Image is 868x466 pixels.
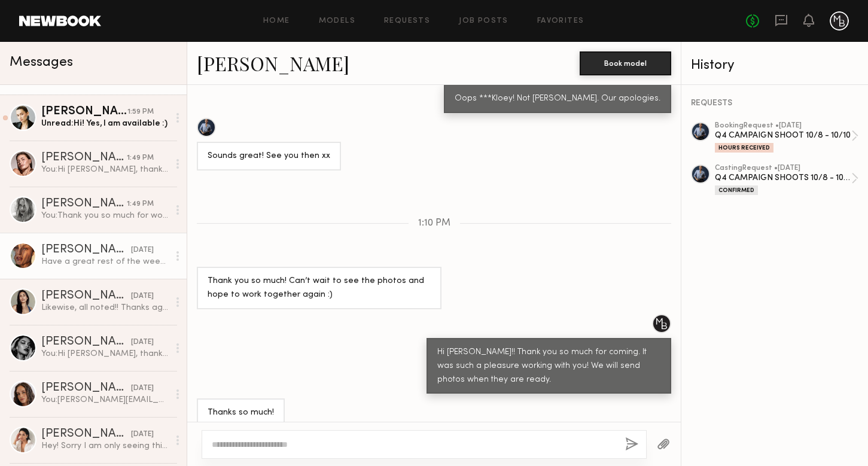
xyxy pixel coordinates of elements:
div: Hey! Sorry I am only seeing this now. I am definitely interested. Is the shoot a few days? [41,440,169,452]
div: [DATE] [131,291,154,302]
span: 1:10 PM [418,218,450,229]
div: Have a great rest of the week :). Talk soon! [41,256,169,267]
div: [PERSON_NAME] [41,382,131,394]
div: Likewise, all noted!! Thanks again for having me 🫶🏽 [41,302,169,313]
div: You: Hi [PERSON_NAME], thank you for informing us. Our casting closed for this [DATE]. But I am m... [41,348,169,360]
button: Book model [580,51,671,75]
div: You: Thank you so much for working with us. It was such a pleasure! [41,210,169,221]
a: Requests [384,17,430,25]
div: Hours Received [715,143,773,153]
div: Q4 CAMPAIGN SHOOT 10/8 - 10/10 [715,130,851,141]
span: Messages [10,56,73,69]
a: [PERSON_NAME] [197,50,349,76]
div: 1:49 PM [127,153,154,164]
div: booking Request • [DATE] [715,122,851,130]
div: Thank you so much! Can’t wait to see the photos and hope to work together again :) [208,275,431,302]
div: [DATE] [131,429,154,440]
a: Book model [580,57,671,68]
div: [PERSON_NAME] [41,336,131,348]
div: Confirmed [715,185,758,195]
div: Hi [PERSON_NAME]!! Thank you so much for coming. It was such a pleasure working with you! We will... [437,346,660,387]
div: You: [PERSON_NAME][EMAIL_ADDRESS][DOMAIN_NAME] is great [41,394,169,406]
div: casting Request • [DATE] [715,165,851,172]
div: [DATE] [131,245,154,256]
div: [PERSON_NAME] [41,106,127,118]
div: Oops ***Kloey! Not [PERSON_NAME]. Our apologies. [455,92,660,106]
a: Models [319,17,355,25]
div: [PERSON_NAME] [41,290,131,302]
div: 1:59 PM [127,106,154,118]
div: Unread: Hi! Yes, I am available :) [41,118,169,129]
div: [DATE] [131,337,154,348]
a: Home [263,17,290,25]
div: [PERSON_NAME] [41,244,131,256]
div: History [691,59,858,72]
a: Favorites [537,17,584,25]
div: 1:49 PM [127,199,154,210]
div: [PERSON_NAME] [41,152,127,164]
div: You: Hi [PERSON_NAME], thank you so much for working with us! It was such a pleasure! [41,164,169,175]
a: Job Posts [459,17,508,25]
a: bookingRequest •[DATE]Q4 CAMPAIGN SHOOT 10/8 - 10/10Hours Received [715,122,858,153]
a: castingRequest •[DATE]Q4 CAMPAIGN SHOOTS 10/8 - 10/10Confirmed [715,165,858,195]
div: Q4 CAMPAIGN SHOOTS 10/8 - 10/10 [715,172,851,184]
div: Thanks so much! [208,406,274,420]
div: [PERSON_NAME] [41,428,131,440]
div: Sounds great! See you then xx [208,150,330,163]
div: REQUESTS [691,99,858,108]
div: [PERSON_NAME] [41,198,127,210]
div: [DATE] [131,383,154,394]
